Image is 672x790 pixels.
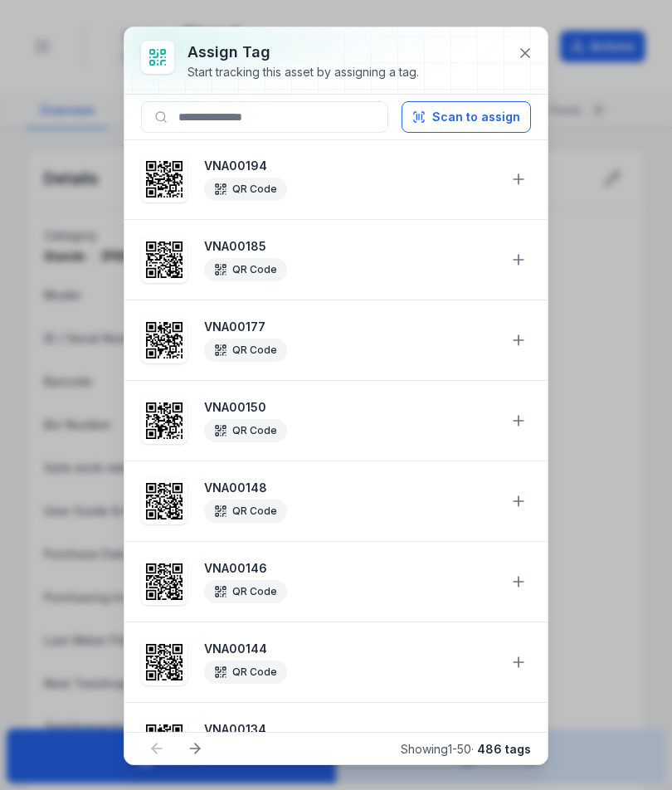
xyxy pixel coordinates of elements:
strong: VNA00134 [204,721,496,738]
div: QR Code [204,580,287,603]
span: Showing 1 - 50 · [401,742,531,756]
strong: VNA00185 [204,238,496,255]
strong: VNA00177 [204,319,496,335]
div: QR Code [204,500,287,523]
strong: 486 tags [477,742,531,756]
div: QR Code [204,661,287,684]
button: Scan to assign [402,101,531,133]
strong: VNA00144 [204,641,496,657]
div: QR Code [204,339,287,362]
strong: VNA00194 [204,158,496,174]
div: Start tracking this asset by assigning a tag. [187,64,419,80]
h3: Assign tag [187,41,419,64]
strong: VNA00150 [204,399,496,416]
strong: VNA00146 [204,560,496,577]
div: QR Code [204,178,287,201]
div: QR Code [204,258,287,281]
strong: VNA00148 [204,480,496,496]
div: QR Code [204,419,287,442]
